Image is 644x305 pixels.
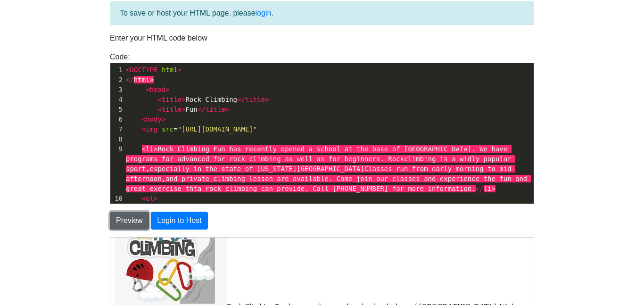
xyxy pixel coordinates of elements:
div: 5 [110,105,124,115]
span: title [245,96,265,103]
div: Code: [103,51,541,204]
span: html [162,66,178,74]
li: Harness [41,156,420,165]
a: login [256,9,272,17]
div: 4 [110,95,124,105]
span: src [162,125,173,133]
span: > [491,185,495,192]
span: Fun [126,106,229,113]
span: </ [237,96,245,103]
span: ol [146,195,154,202]
span: li [484,185,492,192]
span: < [142,125,146,133]
button: Login to Host [151,212,207,230]
span: head [150,86,166,93]
i: Rock Climbing Fun, [STREET_ADDRESS][PERSON_NAME] [4,177,193,185]
div: 10 [110,194,124,204]
div: 9 [110,144,124,154]
span: < [157,106,161,113]
doctype: Rock Climbing Fun has recently opened a school at the base of [GEOGRAPHIC_DATA]. We have programs... [4,65,420,185]
div: 8 [110,134,124,144]
span: < [142,115,146,123]
p: Enter your HTML code below [110,33,534,44]
span: < [142,195,146,202]
span: </ [198,106,206,113]
li: backpack [41,148,420,156]
div: 2 [110,75,124,85]
span: > [162,115,165,123]
span: > [154,195,157,202]
span: Rock Climbing [126,96,269,103]
span: </ [476,185,484,192]
span: = [126,125,257,133]
h2: Equipment needed to get started: [23,117,420,130]
button: Preview [110,212,149,230]
span: html [134,76,150,83]
span: > [178,66,182,74]
span: </ [126,76,134,83]
span: > [265,96,269,103]
li: Comfortable climbing shoes [41,139,420,148]
span: body [146,115,162,123]
span: > [182,96,185,103]
span: > [225,106,229,113]
span: title [162,106,182,113]
div: 1 [110,65,124,75]
span: title [162,96,182,103]
span: < [146,86,149,93]
span: > [165,86,169,93]
span: DOCTYPE [130,66,157,74]
span: > [182,106,185,113]
span: > [150,76,154,83]
span: img [146,125,157,133]
span: "[URL][DOMAIN_NAME]" [178,125,257,133]
div: 6 [110,115,124,124]
span: < [157,96,161,103]
span: < [126,66,130,74]
div: 7 [110,124,124,134]
div: To save or host your HTML page, please . [110,1,534,25]
span: <li>Rock Climbing Fun has recently opened a school at the base of [GEOGRAPHIC_DATA]. We have prog... [126,145,531,192]
span: title [206,106,225,113]
div: 3 [110,85,124,95]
